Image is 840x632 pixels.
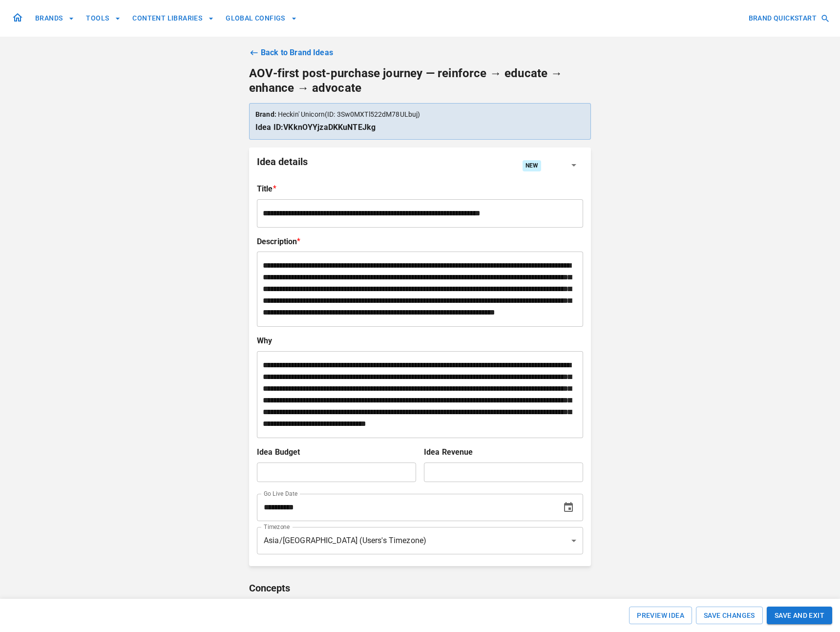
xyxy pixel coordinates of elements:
[555,494,582,521] button: Choose date, selected date is Oct 22, 2025
[82,9,125,27] button: TOOLS
[257,183,273,195] h6: Title
[255,123,376,132] strong: Idea ID: VKknOYYjzaDKKuNTEJkg
[767,607,832,625] button: SAVE AND EXIT
[264,489,297,498] label: Go Live Date
[257,335,583,347] h6: Why
[424,446,583,459] h6: Idea Revenue
[629,607,692,625] button: Preview Idea
[257,527,583,554] div: Asia/[GEOGRAPHIC_DATA] (Users's Timezone)
[257,252,583,326] div: rdw-wrapper
[249,47,591,59] a: Back to Brand Ideas
[257,235,297,248] h6: Description
[31,9,78,27] button: BRANDS
[696,607,763,625] button: SAVE CHANGES
[263,260,578,318] div: rdw-editor
[745,9,832,27] button: BRAND QUICKSTART
[523,160,541,171] div: New
[257,352,583,438] div: rdw-wrapper
[255,109,585,120] p: Heckin' Unicorn (ID: 3Sw0MXTl522dM78ULbuj )
[249,66,563,95] span: AOV-first post-purchase journey — reinforce → educate → enhance → advocate
[249,582,591,595] h5: Concepts
[257,200,583,227] div: rdw-wrapper
[257,446,416,459] h6: Idea Budget
[128,9,218,27] button: CONTENT LIBRARIES
[263,359,578,430] div: rdw-editor
[263,208,578,219] div: rdw-editor
[264,523,290,531] label: Timezone
[222,9,301,27] button: GLOBAL CONFIGS
[255,110,276,118] strong: Brand:
[257,155,308,175] h5: Idea details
